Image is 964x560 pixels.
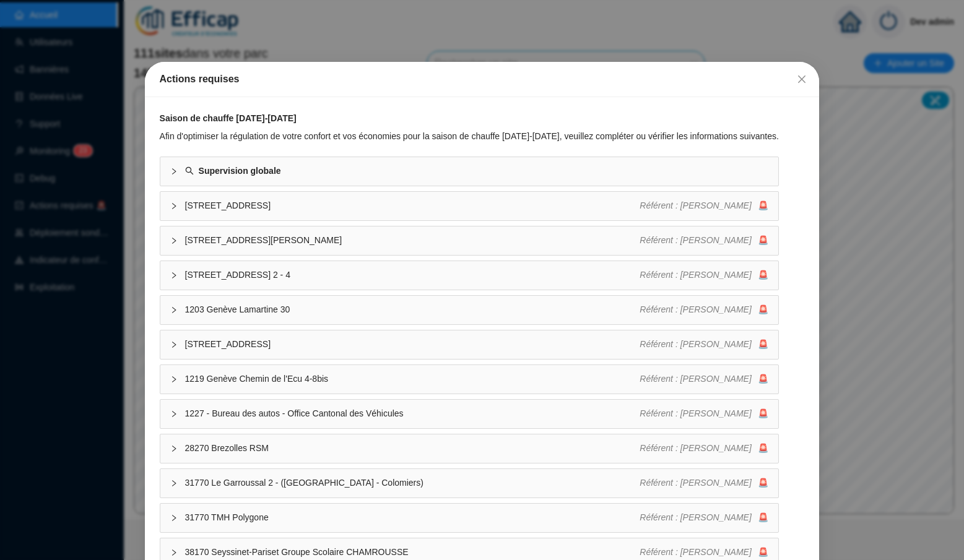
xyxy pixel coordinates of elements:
span: Fermer [792,74,812,84]
span: 1203 Genève Lamartine 30 [185,303,640,316]
span: Référent : [PERSON_NAME] [640,304,752,314]
span: [STREET_ADDRESS][PERSON_NAME] [185,234,640,247]
div: Actions requises [160,72,805,87]
div: 1219 Genève Chemin de l'Ecu 4-8bisRéférent : [PERSON_NAME]🚨 [160,365,778,394]
div: 1203 Genève Lamartine 30Référent : [PERSON_NAME]🚨 [160,296,778,324]
div: 31770 Le Garroussal 2 - ([GEOGRAPHIC_DATA] - Colomiers)Référent : [PERSON_NAME]🚨 [160,469,778,498]
span: Référent : [PERSON_NAME] [640,478,752,488]
span: Référent : [PERSON_NAME] [640,512,752,522]
span: collapsed [170,514,178,522]
span: search [185,166,194,175]
div: 🚨 [640,546,768,559]
span: Référent : [PERSON_NAME] [640,408,752,418]
span: [STREET_ADDRESS] 2 - 4 [185,269,640,282]
span: Référent : [PERSON_NAME] [640,443,752,453]
span: Référent : [PERSON_NAME] [640,339,752,349]
div: 🚨 [640,269,768,282]
span: 38170 Seyssinet-Pariset Groupe Scolaire CHAMROUSSE [185,546,640,559]
div: 🚨 [640,338,768,351]
span: [STREET_ADDRESS] [185,338,640,351]
div: 🚨 [640,407,768,420]
div: Afin d'optimiser la régulation de votre confort et vos économies pour la saison de chauffe [DATE]... [160,130,779,143]
span: [STREET_ADDRESS] [185,199,640,212]
span: Référent : [PERSON_NAME] [640,200,752,210]
div: Supervision globale [160,157,778,186]
span: Référent : [PERSON_NAME] [640,235,752,245]
div: 🚨 [640,476,768,489]
span: 1227 - Bureau des autos - Office Cantonal des Véhicules [185,407,640,420]
div: 31770 TMH PolygoneRéférent : [PERSON_NAME]🚨 [160,504,778,532]
strong: Supervision globale [199,166,281,176]
button: Close [792,69,812,89]
div: 🚨 [640,373,768,386]
div: 1227 - Bureau des autos - Office Cantonal des VéhiculesRéférent : [PERSON_NAME]🚨 [160,400,778,428]
span: Référent : [PERSON_NAME] [640,270,752,280]
span: collapsed [170,168,178,175]
span: collapsed [170,549,178,556]
span: collapsed [170,341,178,348]
div: [STREET_ADDRESS][PERSON_NAME]Référent : [PERSON_NAME]🚨 [160,226,778,255]
span: collapsed [170,445,178,452]
span: collapsed [170,376,178,383]
span: collapsed [170,272,178,279]
strong: Saison de chauffe [DATE]-[DATE] [160,113,297,123]
span: collapsed [170,306,178,314]
div: 🚨 [640,199,768,212]
span: close [797,74,807,84]
div: 🚨 [640,442,768,455]
div: [STREET_ADDRESS]Référent : [PERSON_NAME]🚨 [160,330,778,359]
div: 28270 Brezolles RSMRéférent : [PERSON_NAME]🚨 [160,434,778,463]
span: Référent : [PERSON_NAME] [640,374,752,384]
div: 🚨 [640,511,768,524]
span: collapsed [170,237,178,244]
div: [STREET_ADDRESS]Référent : [PERSON_NAME]🚨 [160,192,778,220]
span: collapsed [170,410,178,418]
span: collapsed [170,202,178,210]
div: 🚨 [640,303,768,316]
span: 28270 Brezolles RSM [185,442,640,455]
div: [STREET_ADDRESS] 2 - 4Référent : [PERSON_NAME]🚨 [160,261,778,290]
span: 1219 Genève Chemin de l'Ecu 4-8bis [185,373,640,386]
span: 31770 TMH Polygone [185,511,640,524]
span: Référent : [PERSON_NAME] [640,547,752,557]
span: collapsed [170,480,178,487]
div: 🚨 [640,234,768,247]
span: 31770 Le Garroussal 2 - ([GEOGRAPHIC_DATA] - Colomiers) [185,476,640,489]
